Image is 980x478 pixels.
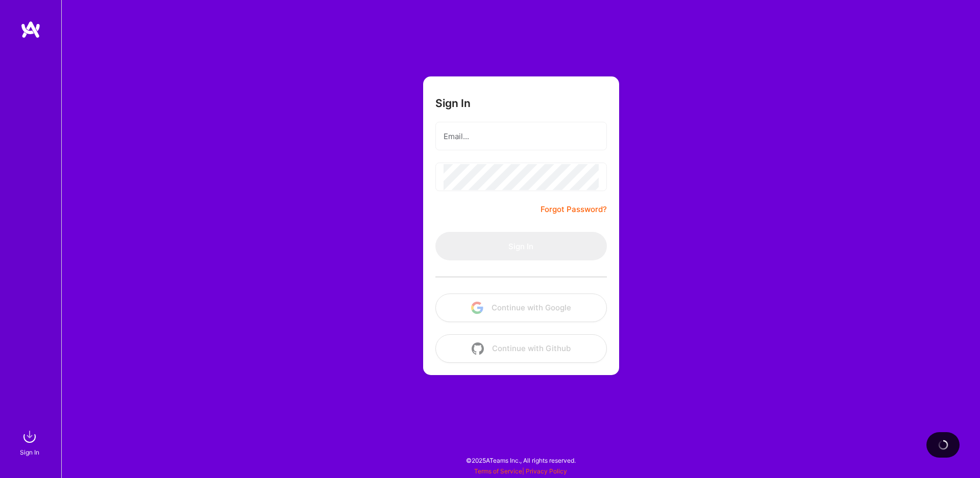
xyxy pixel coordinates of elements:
[19,427,40,447] img: sign in
[435,294,607,322] button: Continue with Google
[61,447,980,473] div: © 2025 ATeams Inc., All rights reserved.
[435,232,607,260] button: Sign In
[938,440,948,450] img: loading
[526,467,567,475] a: Privacy Policy
[435,334,607,363] button: Continue with Github
[541,203,607,216] a: Forgot Password?
[474,467,567,475] span: |
[471,302,483,314] img: icon
[20,20,41,39] img: logo
[21,427,40,458] a: sign inSign In
[474,467,522,475] a: Terms of Service
[20,447,39,458] div: Sign In
[444,123,599,149] input: overall type: EMAIL_ADDRESS server type: EMAIL_ADDRESS heuristic type: UNKNOWN_TYPE label: Email....
[435,97,471,110] h3: Sign In
[472,342,484,355] img: icon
